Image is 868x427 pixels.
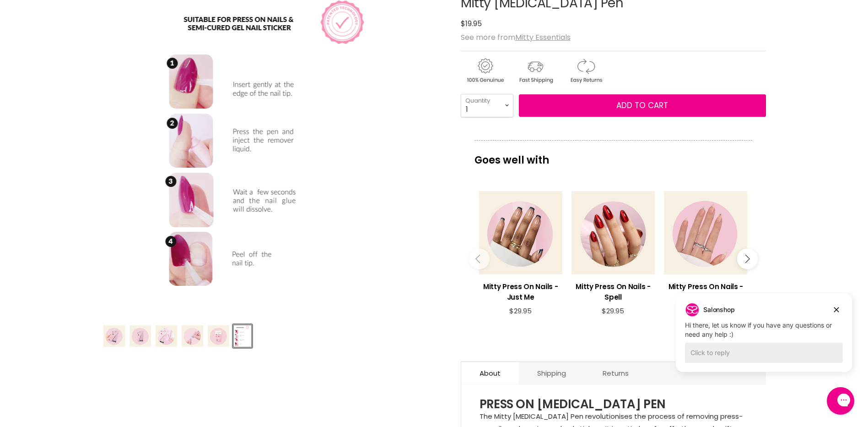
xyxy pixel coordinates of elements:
img: Mitty Nail Removal Pen [103,325,125,347]
a: View product:Mitty Press On Nails - Spell [571,274,655,307]
img: shipping.gif [511,57,560,85]
a: Returns [584,362,647,384]
span: $29.95 [509,306,532,316]
img: Mitty Nail Removal Pen [182,325,203,347]
button: Mitty Nail Removal Pen [155,324,178,348]
button: Mitty Nail Removal Pen [233,324,252,348]
span: See more from [461,32,571,43]
select: Quantity [461,94,513,117]
a: Mitty Essentials [515,32,571,43]
div: Product thumbnails [101,322,446,348]
a: View product:Mitty Press On Nails - Just Me [479,274,562,307]
a: View product:Mitty Press On Nails - So Cute [664,274,747,307]
img: Mitty Nail Removal Pen [208,325,229,347]
span: PRESS ON [MEDICAL_DATA] PEN [480,396,666,412]
h3: Mitty Press On Nails - Spell [571,281,655,302]
span: $29.95 [602,306,624,316]
img: returns.gif [561,57,610,85]
button: Mitty Nail Removal Pen [129,324,152,348]
a: Shipping [519,362,584,384]
img: Mitty Nail Removal Pen [129,325,151,347]
a: About [461,362,519,384]
button: Add to cart [519,94,766,117]
h3: Mitty Press On Nails - Just Me [479,281,562,302]
iframe: Gorgias live chat campaigns [669,292,859,386]
iframe: Gorgias live chat messenger [822,384,859,418]
span: $19.95 [461,18,482,29]
span: Add to cart [616,100,668,111]
button: Mitty Nail Removal Pen [207,324,230,348]
button: Mitty Nail Removal Pen [102,324,126,348]
button: Mitty Nail Removal Pen [181,324,204,348]
img: Mitty Nail Removal Pen [234,325,251,347]
p: Goes well with [474,140,752,170]
img: genuine.gif [461,57,509,85]
img: Mitty Nail Removal Pen [156,325,177,347]
h3: Mitty Press On Nails - So Cute [664,281,747,302]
